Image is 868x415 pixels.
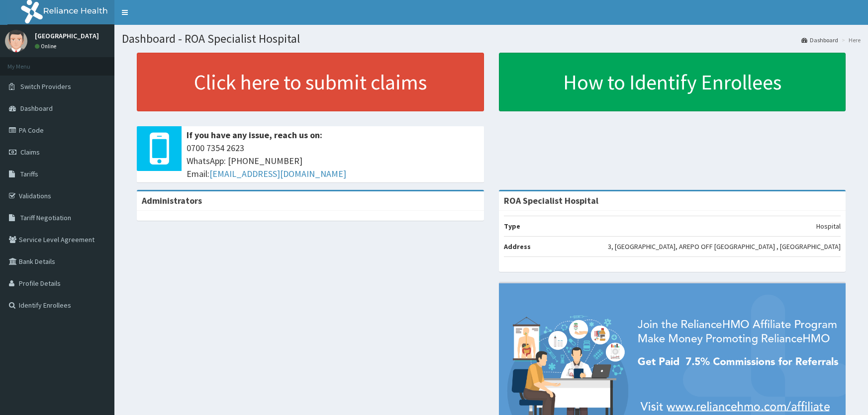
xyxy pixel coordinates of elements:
[187,129,322,141] b: If you have any issue, reach us on:
[801,36,838,44] a: Dashboard
[504,195,598,206] strong: ROA Specialist Hospital
[608,242,841,251] p: 3, [GEOGRAPHIC_DATA], AREPO OFF [GEOGRAPHIC_DATA] , [GEOGRAPHIC_DATA]
[20,213,71,222] span: Tariff Negotiation
[839,36,861,44] li: Here
[209,168,346,179] a: [EMAIL_ADDRESS][DOMAIN_NAME]
[122,32,861,45] h1: Dashboard - ROA Specialist Hospital
[504,222,520,231] b: Type
[504,242,531,251] b: Address
[20,169,38,178] span: Tariffs
[35,43,59,50] a: Online
[20,148,40,157] span: Claims
[137,53,484,111] a: Click here to submit claims
[20,82,71,91] span: Switch Providers
[187,142,479,180] span: 0700 7354 2623 WhatsApp: [PHONE_NUMBER] Email:
[142,195,202,206] b: Administrators
[20,104,53,113] span: Dashboard
[499,53,846,111] a: How to Identify Enrollees
[35,32,99,39] p: [GEOGRAPHIC_DATA]
[5,30,27,52] img: User Image
[816,221,841,231] p: Hospital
